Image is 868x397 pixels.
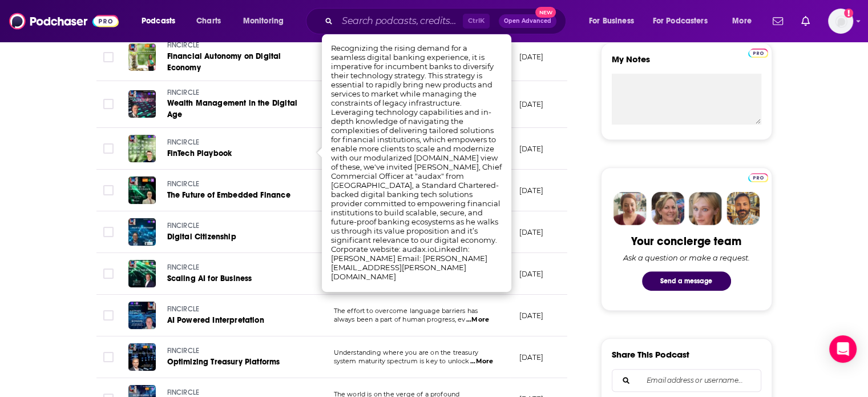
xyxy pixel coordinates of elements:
[623,253,750,262] div: Ask a question or make a request.
[167,138,200,146] span: FINCIRCLE
[519,269,544,279] p: [DATE]
[167,89,200,97] span: FINCIRCLE
[167,180,200,188] span: FINCIRCLE
[167,179,303,190] a: FINCIRCLE
[748,47,768,58] a: Pro website
[167,221,303,231] a: FINCIRCLE
[235,12,298,30] button: open menu
[499,14,556,28] button: Open AdvancedNew
[103,227,114,237] span: Toggle select row
[103,52,114,62] span: Toggle select row
[642,271,731,291] button: Send a message
[748,171,768,182] a: Pro website
[167,357,280,367] span: Optimizing Treasury Platforms
[167,148,303,159] a: FinTech Playbook
[504,18,551,24] span: Open Advanced
[196,13,221,29] span: Charts
[167,222,200,230] span: FINCIRCLE
[134,12,190,30] button: open menu
[653,13,708,29] span: For Podcasters
[103,352,114,362] span: Toggle select row
[519,352,544,362] p: [DATE]
[334,348,478,356] span: Understanding where you are on the treasury
[167,305,200,313] span: FINCIRCLE
[844,9,853,18] svg: Add a profile image
[167,88,304,98] a: FINCIRCLE
[167,98,297,119] span: Wealth Management in the Digital Age
[645,12,724,30] button: open menu
[167,98,304,121] a: Wealth Management in the Digital Age
[167,346,303,356] a: FINCIRCLE
[167,315,264,325] span: AI Powered Interpretation
[189,12,228,30] a: Charts
[581,12,648,30] button: open menu
[748,173,768,182] img: Podchaser Pro
[103,185,114,195] span: Toggle select row
[613,192,647,225] img: Sydney Profile
[167,315,303,326] a: AI Powered Interpretation
[612,349,689,360] h3: Share This Podcast
[519,186,544,195] p: [DATE]
[317,8,577,34] div: Search podcasts, credits, & more...
[243,13,284,29] span: Monitoring
[828,9,853,34] span: Logged in as cmand-c
[519,99,544,109] p: [DATE]
[470,357,493,366] span: ...More
[103,143,114,154] span: Toggle select row
[103,310,114,320] span: Toggle select row
[167,149,232,158] span: FinTech Playbook
[829,335,857,363] div: Open Intercom Messenger
[589,13,634,29] span: For Business
[334,307,478,315] span: The effort to overcome language barriers has
[334,315,466,323] span: always been a part of human progress, ev
[167,190,303,201] a: The Future of Embedded Finance
[797,11,814,31] a: Show notifications dropdown
[651,192,684,225] img: Barbara Profile
[142,13,175,29] span: Podcasts
[9,10,119,32] img: Podchaser - Follow, Share and Rate Podcasts
[748,49,768,58] img: Podchaser Pro
[732,13,752,29] span: More
[167,274,252,283] span: Scaling AI for Business
[167,138,303,148] a: FINCIRCLE
[519,52,544,62] p: [DATE]
[466,315,489,324] span: ...More
[463,14,490,29] span: Ctrl K
[519,144,544,154] p: [DATE]
[103,268,114,279] span: Toggle select row
[689,192,722,225] img: Jules Profile
[167,273,303,284] a: Scaling AI for Business
[334,357,470,365] span: system maturity spectrum is key to unlock
[828,9,853,34] button: Show profile menu
[519,227,544,237] p: [DATE]
[167,51,281,73] span: Financial Autonomy on Digital Economy
[167,347,200,355] span: FINCIRCLE
[768,11,788,31] a: Show notifications dropdown
[726,192,760,225] img: Jon Profile
[167,231,303,243] a: Digital Citizenship
[828,9,853,34] img: User Profile
[612,54,761,74] label: My Notes
[612,369,761,392] div: Search followers
[631,234,741,248] div: Your concierge team
[167,304,303,315] a: FINCIRCLE
[167,190,290,200] span: The Future of Embedded Finance
[535,7,556,18] span: New
[167,388,200,396] span: FINCIRCLE
[167,41,200,49] span: FINCIRCLE
[167,356,303,368] a: Optimizing Treasury Platforms
[519,311,544,320] p: [DATE]
[331,43,502,281] span: Recognizing the rising demand for a seamless digital banking experience, it is imperative for inc...
[167,263,303,273] a: FINCIRCLE
[103,99,114,109] span: Toggle select row
[621,370,752,391] input: Email address or username...
[337,12,463,30] input: Search podcasts, credits, & more...
[167,263,200,271] span: FINCIRCLE
[167,51,304,74] a: Financial Autonomy on Digital Economy
[167,41,304,51] a: FINCIRCLE
[167,232,236,242] span: Digital Citizenship
[724,12,766,30] button: open menu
